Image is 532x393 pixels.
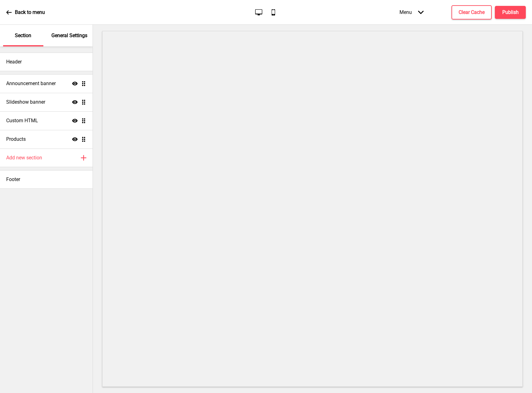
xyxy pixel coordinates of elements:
[495,6,526,19] button: Publish
[6,136,26,143] h4: Products
[451,5,492,19] button: Clear Cache
[6,117,38,124] h4: Custom HTML
[6,4,45,21] a: Back to menu
[6,176,20,183] h4: Footer
[393,3,430,21] div: Menu
[502,9,519,16] h4: Publish
[459,9,485,16] h4: Clear Cache
[15,32,31,39] p: Section
[6,80,56,87] h4: Announcement banner
[6,99,45,106] h4: Slideshow banner
[51,32,87,39] p: General Settings
[15,9,45,16] p: Back to menu
[6,58,22,65] h4: Header
[6,154,42,161] h4: Add new section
